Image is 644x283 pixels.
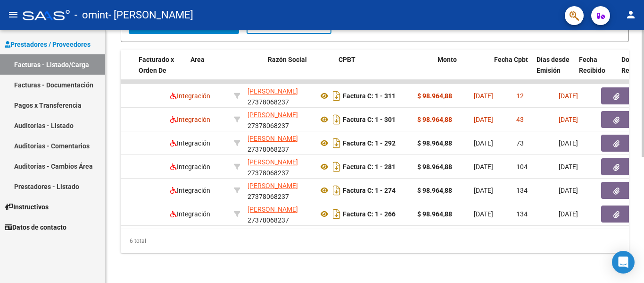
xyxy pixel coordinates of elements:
span: Integración [170,187,210,194]
div: 27378068237 [248,180,311,200]
datatable-header-cell: Monto [434,50,490,91]
span: Integración [170,163,210,171]
span: [DATE] [559,163,578,171]
datatable-header-cell: CPBT [335,50,434,91]
span: Fecha Recibido [579,56,605,74]
i: Descargar documento [330,206,343,222]
div: Open Intercom Messenger [612,251,635,274]
strong: Factura C: 1 - 311 [343,92,396,100]
span: Fecha Cpbt [494,56,528,63]
div: 27378068237 [248,133,311,153]
div: 6 total [121,229,629,253]
datatable-header-cell: Fecha Cpbt [490,50,533,91]
span: Integración [170,139,210,147]
span: 43 [516,116,524,123]
span: [PERSON_NAME] [248,111,298,119]
strong: Factura C: 1 - 274 [343,187,396,194]
span: [DATE] [474,187,493,194]
i: Descargar documento [330,183,343,198]
strong: $ 98.964,88 [417,116,452,123]
span: Integración [170,210,210,218]
span: - [PERSON_NAME] [108,5,193,26]
span: 134 [516,187,528,194]
span: Días desde Emisión [537,56,570,74]
span: 12 [516,92,524,100]
i: Descargar documento [330,112,343,127]
span: Area [190,56,205,63]
datatable-header-cell: Fecha Recibido [575,50,618,91]
span: 134 [516,210,528,218]
strong: $ 98.964,88 [417,92,452,100]
strong: Factura C: 1 - 266 [343,210,396,218]
span: [PERSON_NAME] [248,182,298,189]
span: [PERSON_NAME] [248,158,298,166]
span: 104 [516,163,528,171]
span: Prestadores / Proveedores [5,39,91,50]
strong: $ 98.964,88 [417,210,452,218]
i: Descargar documento [330,159,343,174]
span: [DATE] [559,116,578,123]
i: Descargar documento [330,136,343,151]
div: 27378068237 [248,110,311,129]
mat-icon: person [625,9,636,20]
datatable-header-cell: Razón Social [264,50,335,91]
i: Descargar documento [330,88,343,103]
span: Integración [170,116,210,123]
span: [DATE] [559,139,578,147]
strong: Factura C: 1 - 301 [343,116,396,123]
span: - omint [74,5,108,26]
span: [DATE] [559,210,578,218]
span: [DATE] [474,92,493,100]
span: CPBT [339,56,355,63]
span: [PERSON_NAME] [248,206,298,213]
span: [DATE] [474,116,493,123]
div: 27378068237 [248,204,311,224]
span: [DATE] [559,187,578,194]
span: Datos de contacto [5,222,66,232]
strong: $ 98.964,88 [417,163,452,171]
mat-icon: menu [8,9,19,20]
span: [DATE] [559,92,578,100]
span: Razón Social [268,56,307,63]
strong: $ 98.964,88 [417,139,452,147]
datatable-header-cell: Días desde Emisión [533,50,575,91]
span: [PERSON_NAME] [248,87,298,95]
span: [PERSON_NAME] [248,135,298,142]
span: Facturado x Orden De [139,56,174,74]
span: [DATE] [474,163,493,171]
datatable-header-cell: Area [187,50,250,91]
strong: Factura C: 1 - 281 [343,163,396,171]
strong: Factura C: 1 - 292 [343,139,396,147]
datatable-header-cell: Facturado x Orden De [135,50,187,91]
span: [DATE] [474,139,493,147]
div: 27378068237 [248,157,311,177]
div: 27378068237 [248,86,311,106]
span: Instructivos [5,202,49,212]
span: Monto [438,56,457,63]
span: [DATE] [474,210,493,218]
span: 73 [516,139,524,147]
strong: $ 98.964,88 [417,187,452,194]
span: Integración [170,92,210,100]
